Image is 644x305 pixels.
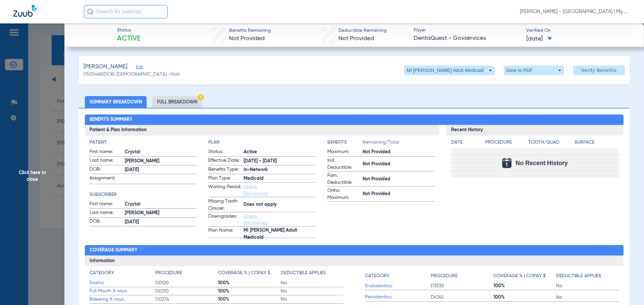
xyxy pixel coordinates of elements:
[90,209,122,217] span: Last name:
[208,183,241,197] span: Waiting Period:
[85,125,439,136] h3: Patient & Plan Information
[327,139,363,148] app-breakdown-title: Benefits
[85,245,624,256] h2: Coverage Summary
[90,270,155,279] app-breakdown-title: Category
[155,280,218,286] span: D0120
[414,34,521,43] span: DentaQuest - Govservices
[363,176,435,183] span: Not Provided
[451,139,479,146] h4: Date
[556,283,619,289] span: No
[493,273,546,280] h4: Coverage % | Copay $
[218,296,281,303] span: 100%
[87,9,93,15] img: Search Icon
[136,65,142,71] span: Edit
[365,273,389,280] h4: Category
[431,283,493,289] span: D3330
[493,283,556,289] span: 100%
[338,27,387,34] span: Deductible Remaining
[526,35,552,43] span: [DATE]
[155,270,218,279] app-breakdown-title: Procedure
[208,213,241,226] span: Downgrades:
[117,34,141,44] span: Active
[90,288,155,295] span: Full Mouth X-rays:
[229,35,265,42] span: Not Provided
[365,270,431,282] app-breakdown-title: Category
[208,175,241,183] span: Plan Type:
[528,139,573,146] h4: Tooth/Quad
[526,27,633,34] span: Verified On
[125,149,197,156] span: Crystal
[90,175,122,184] span: Assignment:
[155,296,218,303] span: D0274
[85,96,147,108] li: Summary Breakdown
[90,191,197,198] h4: Subscriber
[451,139,479,148] app-breakdown-title: Date
[281,270,343,279] app-breakdown-title: Deductible Applies
[155,270,182,277] h4: Procedure
[404,66,494,75] button: MI [PERSON_NAME] Adult Medicaid
[13,5,37,17] img: Zuub Logo
[327,172,360,186] span: Fam. Deductible:
[208,148,241,156] span: Status:
[485,139,526,148] app-breakdown-title: Procedure
[244,175,316,182] span: Medicaid
[281,270,326,277] h4: Deductible Applies
[575,139,619,146] h4: Surface
[84,5,168,18] input: Search for patients
[90,201,122,209] span: First name:
[85,115,624,125] h2: Benefits Summary
[244,201,316,208] span: Does not apply
[208,166,241,174] span: Benefits Type:
[327,157,360,171] span: Ind. Deductible:
[155,288,218,295] span: D0210
[85,255,624,266] h3: Information
[516,160,568,166] span: No Recent History
[556,270,619,282] app-breakdown-title: Deductible Applies
[198,94,204,100] img: Hazard
[520,8,631,15] span: [PERSON_NAME] - [GEOGRAPHIC_DATA] | My Community Dental Centers
[281,296,343,303] span: No
[90,280,155,287] span: Exams:
[125,210,197,217] span: [PERSON_NAME]
[244,214,268,225] a: Check Disclaimers
[431,294,493,301] span: D4341
[90,166,122,174] span: DOB:
[502,158,512,168] img: Calendar
[528,139,573,148] app-breakdown-title: Tooth/Quad
[363,190,435,198] span: Not Provided
[556,294,619,301] span: No
[365,283,431,290] span: Endodontics:
[90,139,197,146] h4: Patient
[208,227,241,238] span: Plan Name:
[84,71,180,78] span: (1505468) DOB: [DEMOGRAPHIC_DATA] - HoH
[117,27,141,34] span: Status
[414,27,521,34] span: Payer
[327,139,363,146] h4: Benefits
[431,273,458,280] h4: Procedure
[218,270,270,277] h4: Coverage % | Copay $
[244,166,316,173] span: In-Network
[84,63,127,71] span: [PERSON_NAME]
[504,66,564,75] button: Save to PDF
[244,158,316,165] span: [DATE] - [DATE]
[218,288,281,295] span: 100%
[338,35,374,42] span: Not Provided
[446,125,624,136] h3: Recent History
[90,148,122,156] span: First name:
[327,148,360,156] span: Maximum:
[365,294,431,301] span: Periodontics:
[208,198,241,212] span: Missing Tooth Clause:
[431,270,493,282] app-breakdown-title: Procedure
[493,294,556,301] span: 100%
[90,157,122,165] span: Last name:
[218,270,281,279] app-breakdown-title: Coverage % | Copay $
[125,219,197,226] span: [DATE]
[90,296,155,303] span: Bitewing X-rays:
[493,270,556,282] app-breakdown-title: Coverage % | Copay $
[610,273,644,305] iframe: Chat Widget
[229,27,271,34] span: Benefits Remaining
[327,187,360,201] span: Ortho Maximum:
